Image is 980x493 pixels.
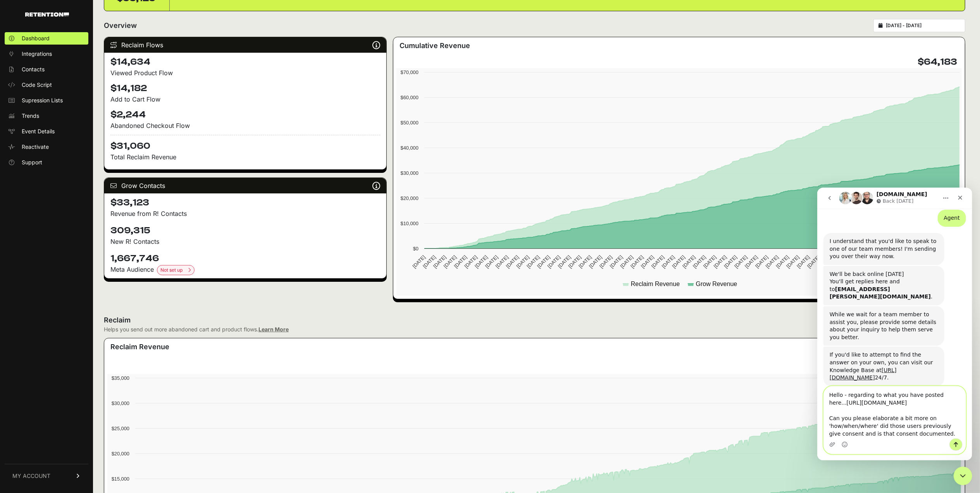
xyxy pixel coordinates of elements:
[110,237,380,246] p: New R! Contacts
[22,81,52,89] span: Code Script
[5,156,88,169] a: Support
[112,426,129,431] text: $25,000
[110,265,380,275] div: Meta Audience
[22,112,39,120] span: Trends
[619,254,634,269] text: [DATE]
[494,254,510,269] text: [DATE]
[775,254,790,269] text: [DATE]
[723,254,738,269] text: [DATE]
[474,254,489,269] text: [DATE]
[22,159,42,166] span: Support
[25,12,69,17] img: Retention.com
[484,254,499,269] text: [DATE]
[557,254,572,269] text: [DATE]
[110,135,380,152] h4: $31,060
[401,95,419,100] text: $60,000
[432,254,448,269] text: [DATE]
[110,252,380,265] h4: 1,667,746
[5,32,88,45] a: Dashboard
[22,143,49,151] span: Reactivate
[5,94,88,107] a: Supression Lists
[110,68,380,78] div: Viewed Product Flow
[696,281,737,287] text: Grow Revenue
[954,467,972,485] iframe: Intercom live chat
[110,121,380,130] div: Abandoned Checkout Flow
[110,224,380,237] h4: 309,315
[22,34,50,42] span: Dashboard
[110,152,380,162] p: Total Reclaim Revenue
[110,82,380,95] h4: $14,182
[104,326,289,333] div: Helps you send out more abandoned cart and product flows.
[609,254,624,269] text: [DATE]
[400,40,470,51] h3: Cumulative Revenue
[112,400,129,406] text: $30,000
[22,66,45,73] span: Contacts
[806,254,822,269] text: [DATE]
[110,341,169,352] h3: Reclaim Revenue
[104,37,386,53] div: Reclaim Flows
[21,49,27,55] img: tab_domain_overview_orange.svg
[744,254,759,269] text: [DATE]
[22,12,38,19] div: v 4.0.25
[401,145,419,151] text: $40,000
[734,254,749,269] text: [DATE]
[463,254,479,269] text: [DATE]
[401,120,419,126] text: $50,000
[817,188,972,460] iframe: Intercom live chat
[29,50,69,55] div: Domain Overview
[110,109,380,121] h4: $2,244
[515,254,530,269] text: [DATE]
[526,254,541,269] text: [DATE]
[112,476,129,482] text: $15,000
[661,254,676,269] text: [DATE]
[112,375,129,381] text: $35,000
[104,20,137,31] h2: Overview
[630,254,645,269] text: [DATE]
[401,195,419,201] text: $20,000
[12,12,19,19] img: logo_orange.svg
[443,254,458,269] text: [DATE]
[110,56,380,68] h4: $14,634
[112,451,129,457] text: $20,000
[5,63,88,76] a: Contacts
[258,326,289,333] a: Learn More
[546,254,561,269] text: [DATE]
[12,472,50,480] span: MY ACCOUNT
[413,246,419,252] text: $0
[412,254,427,269] text: [DATE]
[110,95,380,104] div: Add to Cart Flow
[5,79,88,91] a: Code Script
[650,254,665,269] text: [DATE]
[754,254,770,269] text: [DATE]
[77,49,83,55] img: tab_keywords_by_traffic_grey.svg
[567,254,582,269] text: [DATE]
[796,254,811,269] text: [DATE]
[5,464,88,488] a: MY ACCOUNT
[401,170,419,176] text: $30,000
[918,56,957,68] h4: $64,183
[422,254,437,269] text: [DATE]
[692,254,707,269] text: [DATE]
[5,141,88,153] a: Reactivate
[453,254,468,269] text: [DATE]
[682,254,697,269] text: [DATE]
